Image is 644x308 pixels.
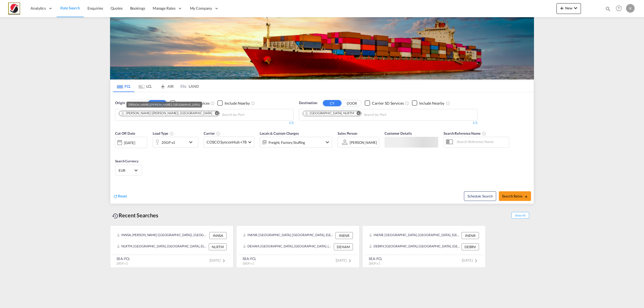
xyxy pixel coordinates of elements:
span: Reset [118,194,127,198]
span: 20GP x 1 [369,262,380,265]
div: [DATE] [115,137,147,148]
md-icon: icon-refresh [113,194,118,199]
span: 20GP x 1 [243,262,254,265]
md-chips-wrap: Chips container. Use arrow keys to select chips. [302,109,417,119]
span: [DATE] [462,258,479,262]
recent-search-card: INENR, [GEOGRAPHIC_DATA], [GEOGRAPHIC_DATA], [GEOGRAPHIC_DATA], [GEOGRAPHIC_DATA] INENRDEBRV, [GE... [362,225,486,268]
button: Search Ratesicon-arrow-right [499,191,531,201]
div: [DATE] [124,140,135,145]
span: My Company [190,6,212,11]
input: Chips input. [364,111,415,119]
div: Help [614,4,626,13]
input: Chips input. [222,111,273,119]
div: INNSA [209,232,227,239]
md-icon: icon-backup-restore [112,213,119,219]
span: Locals & Custom Charges [260,131,299,135]
div: Recent Searches [110,209,160,221]
div: NLRTM, Rotterdam, Netherlands, Western Europe, Europe [117,243,207,250]
div: Press delete to remove this chip. [305,111,355,116]
div: DEBRV [462,243,479,250]
md-icon: icon-chevron-down [324,139,331,145]
button: DOOR [342,100,361,106]
div: Jawaharlal Nehru (Nhava Sheva), INNSA [121,111,212,116]
span: EUR [119,168,134,173]
button: Remove [211,111,219,116]
img: a48b9190ed6d11ed9026135994875d88.jpg [8,2,20,14]
div: OriginDOOR CY Checkbox No InkUnchecked: Search for CY (Container Yard) services for all selected ... [110,92,534,204]
md-icon: icon-chevron-right [347,258,353,264]
div: 1/3 [299,121,477,125]
div: [PERSON_NAME] ([PERSON_NAME]), [GEOGRAPHIC_DATA] [129,102,200,108]
md-select: Sales Person: Kai Robin Utsch [349,138,378,146]
span: Customer Details [385,131,412,135]
md-icon: icon-magnify [605,6,611,12]
div: 20GP x1icon-chevron-down [153,137,198,148]
span: COSCO SynconHub +78 [207,140,247,145]
md-icon: icon-chevron-down [188,139,197,145]
span: Origin [115,100,125,106]
md-icon: Unchecked: Ignores neighbouring ports when fetching rates.Checked : Includes neighbouring ports w... [251,101,255,105]
md-tab-item: FCL [113,80,134,92]
md-icon: icon-plus 400-fg [559,5,565,11]
div: NLRTM [209,243,227,250]
div: SEA-FCL [369,256,382,261]
md-datepicker: Select [115,148,119,155]
span: Carrier [204,131,220,135]
button: CY [323,100,342,106]
div: Freight Factory Stuffing [269,139,305,146]
button: Note: By default Schedule search will only considerorigin ports, destination ports and cut off da... [464,191,496,201]
md-icon: The selected Trucker/Carrierwill be displayed in the rate results If the rates are from another f... [216,131,220,136]
md-icon: icon-chevron-right [473,258,479,264]
md-icon: Unchecked: Ignores neighbouring ports when fetching rates.Checked : Includes neighbouring ports w... [446,101,450,105]
div: [PERSON_NAME] [350,140,377,145]
md-tab-item: LAND [177,80,199,92]
md-icon: icon-arrow-right [524,195,528,199]
span: Rate Search [60,6,80,10]
div: INNSA, Jawaharlal Nehru (Nhava Sheva), India, Indian Subcontinent, Asia Pacific [117,232,208,239]
md-icon: Unchecked: Search for CY (Container Yard) services for all selected carriers.Checked : Search for... [210,101,215,105]
div: 1/3 [115,121,294,125]
span: Show All [511,212,529,219]
md-icon: icon-chevron-right [221,258,227,264]
div: SEA-FCL [243,256,256,261]
md-chips-wrap: Chips container. Use arrow keys to select chips. [118,109,275,119]
recent-search-card: INENR, [GEOGRAPHIC_DATA], [GEOGRAPHIC_DATA], [GEOGRAPHIC_DATA], [GEOGRAPHIC_DATA] INENRDEHAM, [GE... [236,225,360,268]
div: Carrier SD Services [177,101,209,106]
md-icon: Your search will be saved by the below given name [482,131,486,136]
span: Help [614,4,623,13]
span: Bookings [130,6,145,10]
span: Cut Off Date [115,131,135,135]
md-icon: icon-chevron-down [572,5,579,11]
md-icon: icon-information-outline [170,131,174,136]
span: Quotes [111,6,122,10]
input: Search Reference Name [454,138,509,146]
span: [DATE] [336,258,353,262]
span: Manage Rates [153,6,175,11]
md-select: Select Currency: € EUREuro [118,166,139,174]
button: DOOR [128,100,147,106]
span: Load Type [153,131,174,135]
recent-search-card: INNSA, [PERSON_NAME] ([GEOGRAPHIC_DATA]), [GEOGRAPHIC_DATA], [GEOGRAPHIC_DATA], [GEOGRAPHIC_DATA]... [110,225,233,268]
div: K [626,4,635,13]
div: icon-magnify [605,6,611,14]
div: INENR, Ennore, India, Indian Subcontinent, Asia Pacific [243,232,334,239]
div: 20GP x1 [162,139,175,146]
span: Sales Person [338,131,357,135]
button: icon-plus 400-fgNewicon-chevron-down [557,3,581,14]
md-checkbox: Checkbox No Ink [170,100,209,106]
div: DEHAM, Hamburg, Germany, Western Europe, Europe [243,243,332,250]
div: SEA-FCL [116,256,130,261]
span: Search Currency [115,159,138,163]
md-icon: icon-airplane [160,83,166,87]
md-tab-item: AIR [156,80,177,92]
div: DEBRV, Bremerhaven, Germany, Western Europe, Europe [369,243,460,250]
div: DEHAM [334,243,353,250]
div: Press delete to remove this chip. [121,111,213,116]
div: INENR [335,232,353,239]
md-tab-item: LCL [134,80,156,92]
div: INENR, Ennore, India, Indian Subcontinent, Asia Pacific [369,232,460,239]
div: Carrier SD Services [372,101,404,106]
md-checkbox: Checkbox No Ink [365,100,404,106]
span: Enquiries [87,6,103,10]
